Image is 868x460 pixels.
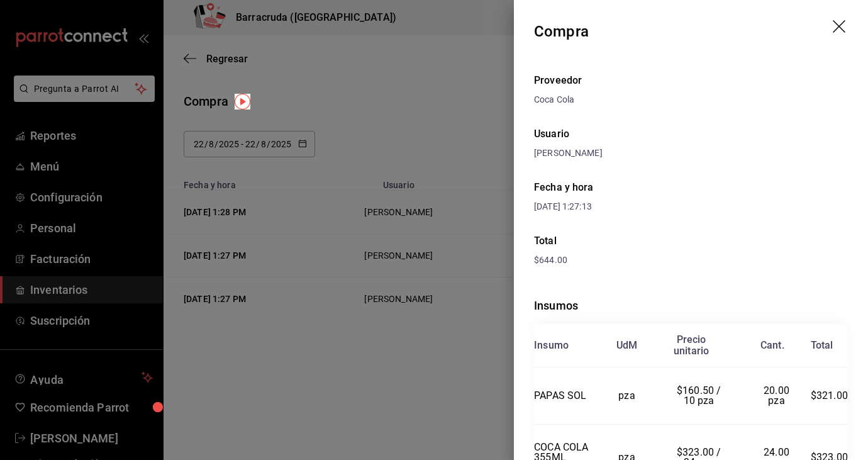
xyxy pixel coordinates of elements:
div: Insumo [534,340,569,351]
img: Tooltip marker [235,94,250,109]
div: Fecha y hora [534,180,691,195]
span: $321.00 [811,390,848,401]
div: Total [534,233,848,249]
div: Usuario [534,126,848,142]
div: Proveedor [534,73,848,88]
span: $160.50 / 10 pza [677,384,724,407]
div: Total [811,340,833,351]
span: $644.00 [534,255,567,265]
button: drag [833,20,848,35]
div: Cant. [760,340,784,351]
td: pza [598,367,655,425]
span: 20.00 pza [764,384,792,407]
div: UdM [616,340,638,351]
div: [DATE] 1:27:13 [534,200,691,213]
div: Compra [534,20,589,43]
div: Precio unitario [674,334,709,357]
div: [PERSON_NAME] [534,147,848,160]
td: PAPAS SOL [534,367,598,425]
div: Coca Cola [534,93,848,106]
div: Insumos [534,297,848,314]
